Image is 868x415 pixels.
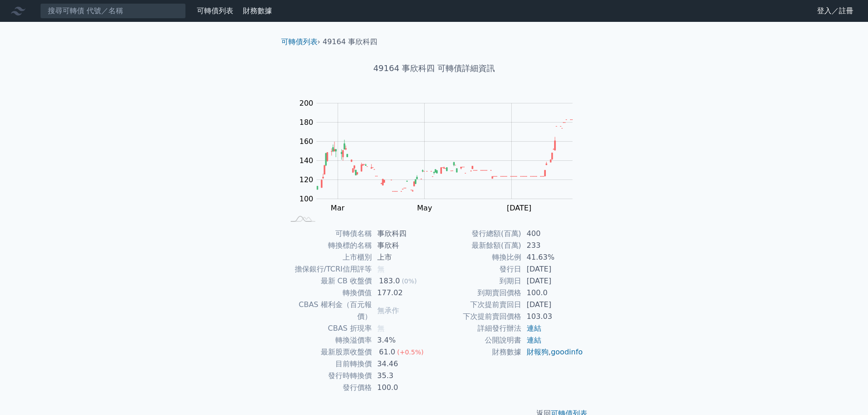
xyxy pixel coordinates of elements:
input: 搜尋可轉債 代號／名稱 [40,3,186,19]
span: 無 [377,265,385,273]
td: 擔保銀行/TCRI信用評等 [285,263,372,275]
tspan: Mar [331,204,345,212]
td: 事欣科四 [372,228,434,240]
span: 無 [377,324,385,333]
td: 發行時轉換價 [285,370,372,382]
td: [DATE] [521,275,584,287]
td: 詳細發行辦法 [434,323,521,334]
td: 35.3 [372,370,434,382]
a: 連結 [527,324,541,333]
tspan: 160 [299,137,313,146]
td: 上市櫃別 [285,251,372,263]
tspan: 180 [299,118,313,127]
a: 可轉債列表 [281,37,318,46]
td: 233 [521,240,584,251]
td: 轉換價值 [285,287,372,299]
g: Chart [295,99,586,212]
td: 400 [521,228,584,240]
td: 到期賣回價格 [434,287,521,299]
td: 100.0 [372,382,434,394]
td: , [521,346,584,358]
g: Series [317,120,572,192]
td: 3.4% [372,334,434,346]
tspan: 140 [299,156,313,165]
td: 177.02 [372,287,434,299]
h1: 49164 事欣科四 可轉債詳細資訊 [274,62,595,75]
td: 目前轉換價 [285,358,372,370]
td: 公開說明書 [434,334,521,346]
a: 登入／註冊 [810,4,861,18]
td: 發行日 [434,263,521,275]
td: 轉換標的名稱 [285,240,372,251]
a: 連結 [527,336,541,344]
tspan: May [417,204,432,212]
td: 最新 CB 收盤價 [285,275,372,287]
tspan: 100 [299,195,313,203]
span: (+0.5%) [397,348,423,356]
td: 發行價格 [285,382,372,394]
td: 轉換溢價率 [285,334,372,346]
tspan: [DATE] [507,204,531,212]
td: 最新股票收盤價 [285,346,372,358]
td: 可轉債名稱 [285,228,372,240]
td: 轉換比例 [434,251,521,263]
td: 下次提前賣回日 [434,299,521,311]
td: [DATE] [521,299,584,311]
span: 無承作 [377,306,399,315]
span: (0%) [402,277,417,285]
div: 61.0 [377,346,397,358]
a: 財報狗 [527,348,549,356]
td: 發行總額(百萬) [434,228,521,240]
a: goodinfo [551,348,583,356]
td: 最新餘額(百萬) [434,240,521,251]
td: 財務數據 [434,346,521,358]
td: 41.63% [521,251,584,263]
td: 上市 [372,251,434,263]
td: 事欣科 [372,240,434,251]
td: 100.0 [521,287,584,299]
td: 103.03 [521,311,584,323]
td: 下次提前賣回價格 [434,311,521,323]
a: 可轉債列表 [197,6,233,15]
tspan: 200 [299,99,313,108]
td: CBAS 折現率 [285,323,372,334]
tspan: 120 [299,175,313,184]
td: [DATE] [521,263,584,275]
td: 到期日 [434,275,521,287]
td: 34.46 [372,358,434,370]
li: 49164 事欣科四 [323,36,377,47]
td: CBAS 權利金（百元報價） [285,299,372,323]
li: › [281,36,320,47]
div: 183.0 [377,275,402,287]
a: 財務數據 [243,6,272,15]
